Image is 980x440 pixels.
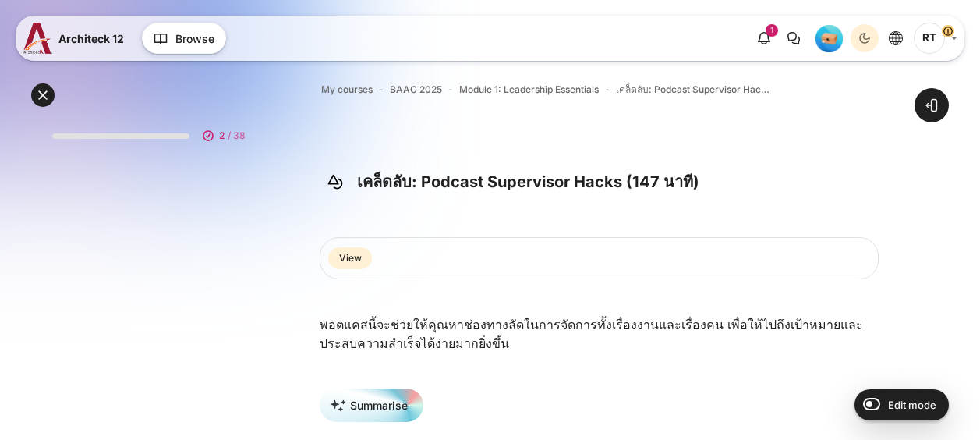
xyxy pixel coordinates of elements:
a: 2 / 38 [40,112,264,151]
span: / 38 [228,129,246,143]
span: Ruktibool Thaowatthanakul [914,23,945,54]
span: View [339,251,362,265]
button: There are 0 unread conversations [780,24,808,52]
span: Browse [175,30,214,47]
span: 2 [219,129,225,143]
a: A12 A12 Architeck 12 [23,23,130,54]
div: 1 [766,24,778,37]
img: Level #1 [815,25,843,52]
span: Architeck 12 [58,30,124,47]
img: A12 [23,23,52,54]
nav: Navigation bar [320,80,879,100]
button: Browse [142,23,226,54]
a: My courses [321,83,373,97]
h4: เคล็ดลับ: Podcast Supervisor Hacks (147 นาที) [357,172,699,192]
div: Dark Mode [853,27,876,50]
a: Level #1 [809,24,849,52]
button: Languages [882,24,910,52]
button: Summarise [320,389,423,422]
a: Module 1: Leadership Essentials [459,83,599,97]
span: Edit mode [888,399,936,411]
div: Completion requirements for เคล็ดลับ: Podcast Supervisor Hacks (147 นาที) [328,244,375,272]
div: Show notification window with 1 new notifications [750,24,778,52]
a: User menu [914,23,957,54]
button: Light Mode Dark Mode [851,24,879,52]
div: Level #1 [815,24,843,52]
a: เคล็ดลับ: Podcast Supervisor Hacks (147 นาที) [616,83,772,97]
p: พอตแคสนี้จะช่วยให้คุณหาช่องทางลัดในการจัดการทั้งเรื่องงานและเรื่องคน เพื่อให้ไปถึงเป้าหมายและประส... [320,315,879,353]
a: BAAC 2025 [390,83,442,97]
